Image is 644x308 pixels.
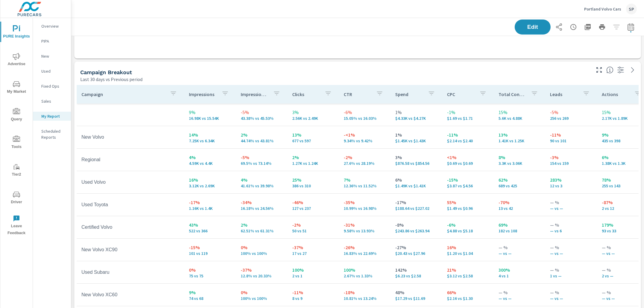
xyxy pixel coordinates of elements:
p: 2 vs 1 [292,273,334,278]
td: Used Subaru [77,265,184,280]
p: My Report [41,113,66,119]
p: 41.61% vs 39.98% [241,183,283,188]
p: 100% [344,266,386,273]
p: — vs — [550,251,592,256]
p: $4.88 vs $5.18 [447,228,489,233]
p: 3,298 vs 3,056 [498,161,540,166]
p: 13% [292,131,334,138]
p: 43% [189,221,231,228]
p: 27.6% vs 28.19% [344,161,386,166]
p: -<1% [344,131,386,138]
p: $4,329.44 vs $4,267.19 [395,116,437,121]
div: SP [626,4,637,14]
div: Overview [33,22,71,31]
p: -11% [550,131,592,138]
p: New [41,53,66,59]
p: — % [602,244,644,251]
p: 12.36% vs 11.52% [344,183,386,188]
p: 5,597 vs 4,879 [498,116,540,121]
p: — vs — [498,251,540,256]
button: Make Fullscreen [594,65,604,75]
p: -34% [241,199,283,206]
span: PURE Insights [2,25,31,40]
p: 62% [498,176,540,183]
p: 9.34% vs 9.42% [344,138,386,143]
p: 256 vs 269 [550,116,592,121]
p: 2% [241,131,283,138]
span: Leave Feedback [2,215,31,237]
p: Actions [602,91,629,97]
p: — % [550,266,592,273]
span: Tools [2,136,31,150]
p: 16,979 vs 15,544 [189,116,231,121]
p: 1,383 vs 1,302 [602,161,644,166]
p: 182 vs 108 [498,228,540,233]
p: 48% [395,289,437,296]
span: Tier2 [2,163,31,178]
p: $2.14 vs $2.40 [447,138,489,143]
td: Used Volvo [77,175,184,190]
p: 4% [189,154,231,161]
p: 16.18% vs 24.56% [241,206,283,211]
p: CTR [344,91,371,97]
p: $3.12 vs $2.58 [447,273,489,278]
p: 7% [344,176,386,183]
p: 1% [395,131,437,138]
p: — % [498,244,540,251]
p: 255 vs 143 [602,183,644,188]
p: 21% [447,266,489,273]
p: 25% [292,176,334,183]
p: <1% [447,154,489,161]
p: 689 vs 425 [498,183,540,188]
p: -26% [344,244,386,251]
p: 74 vs 68 [189,296,231,301]
div: PIPA [33,37,71,46]
p: — vs — [550,206,592,211]
p: 2 vs — [602,273,644,278]
p: -18% [344,289,386,296]
p: 15% [602,109,644,116]
p: 127 vs 237 [292,206,334,211]
p: Impression Share [241,91,268,97]
p: 69% [498,221,540,228]
p: Portland Volvo Cars [584,6,621,12]
p: Sales [41,98,66,104]
p: 3% [395,154,437,161]
p: 93 vs 33 [602,228,644,233]
span: This is a summary of Search performance results by campaign. Each column can be sorted. [606,66,613,74]
p: -70% [498,199,540,206]
p: 154 vs 159 [550,161,592,166]
p: Used [41,68,66,74]
p: 0% [241,244,283,251]
p: $1.69 vs $1.71 [447,116,489,121]
p: 12 vs 3 [550,183,592,188]
p: — % [550,199,592,206]
p: -35% [344,199,386,206]
p: CPC [447,91,475,97]
p: 12.8% vs 20.33% [241,273,283,278]
p: 4,590 vs 4,398 [189,161,231,166]
p: 386 vs 310 [292,183,334,188]
p: 2 vs 12 [602,206,644,211]
p: 100% [292,266,334,273]
p: Scheduled Reports [41,128,66,140]
p: -15% [189,244,231,251]
p: 16% [447,244,489,251]
p: 1,267 vs 1,240 [292,161,334,166]
p: 16.83% vs 22.69% [344,251,386,256]
button: Share Report [553,21,565,33]
p: 62.51% vs 61.31% [241,228,283,233]
td: New Volvo XC90 [77,242,184,257]
p: 13 vs 42 [498,206,540,211]
p: 100% vs 100% [241,296,283,301]
p: -5% [550,109,592,116]
p: 2,170 vs 1,888 [602,116,644,121]
p: 75 vs 75 [189,273,231,278]
p: Leads [550,91,578,97]
p: 2% [241,221,283,228]
span: Driver [2,191,31,206]
p: -11% [292,289,334,296]
p: $17.29 vs $11.69 [395,296,437,301]
p: -2% [292,221,334,228]
p: — % [498,289,540,296]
